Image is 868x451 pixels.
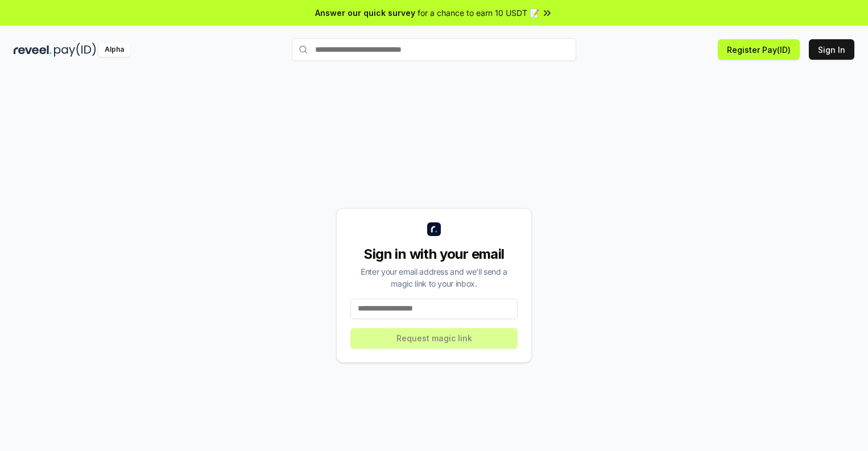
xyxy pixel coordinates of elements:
img: reveel_dark [14,43,52,57]
img: pay_id [54,43,96,57]
span: Answer our quick survey [315,7,415,19]
img: logo_small [427,222,441,236]
button: Register Pay(ID) [718,39,800,60]
div: Sign in with your email [350,245,518,263]
span: for a chance to earn 10 USDT 📝 [418,7,539,19]
div: Alpha [98,43,130,57]
button: Sign In [809,39,854,60]
div: Enter your email address and we’ll send a magic link to your inbox. [350,266,518,289]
